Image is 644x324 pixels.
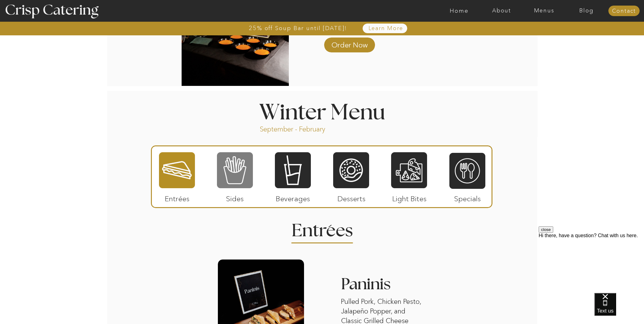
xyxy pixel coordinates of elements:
p: September - February [260,125,345,132]
h1: Winter Menu [236,102,408,120]
a: Learn More [354,25,417,32]
a: 25% off Soup Bar until [DATE]! [227,25,369,31]
a: Menus [523,8,565,14]
a: Blog [565,8,608,14]
iframe: podium webchat widget prompt [539,226,644,301]
p: Entrées [157,188,198,206]
p: Light Bites [389,188,430,206]
a: Home [438,8,480,14]
p: Specials [447,188,488,206]
a: About [480,8,523,14]
a: Contact [608,8,640,14]
h3: Paninis [341,276,427,296]
p: Sides [214,188,255,206]
a: Order Now [329,34,370,52]
h2: Entrees [292,222,352,234]
p: Desserts [331,188,372,206]
iframe: podium webchat widget bubble [594,293,644,324]
p: Beverages [272,188,313,206]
